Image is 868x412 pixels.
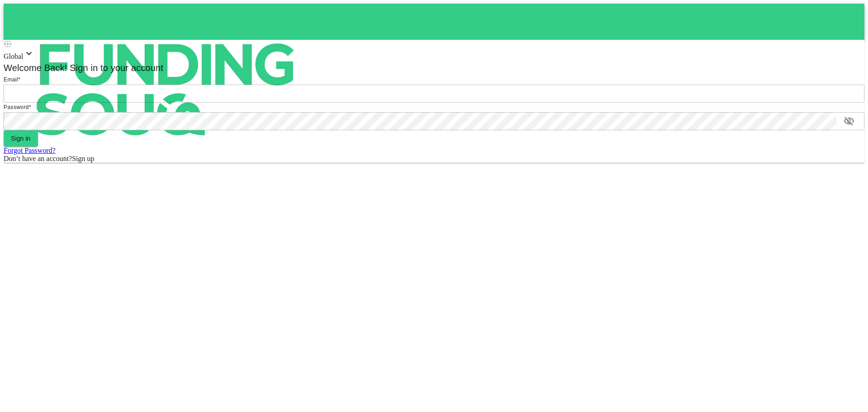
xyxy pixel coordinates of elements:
[4,104,29,110] span: Password
[4,63,67,73] span: Welcome Back!
[4,147,56,154] a: Forgot Password?
[72,155,94,162] span: Sign up
[4,4,329,175] img: logo
[4,85,864,103] input: email
[4,130,38,147] button: Sign in
[4,155,72,162] span: Don’t have an account?
[67,63,164,73] span: Sign in to your account
[4,4,864,40] a: logo
[4,112,836,130] input: password
[4,48,864,61] div: Global
[4,76,18,83] span: Email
